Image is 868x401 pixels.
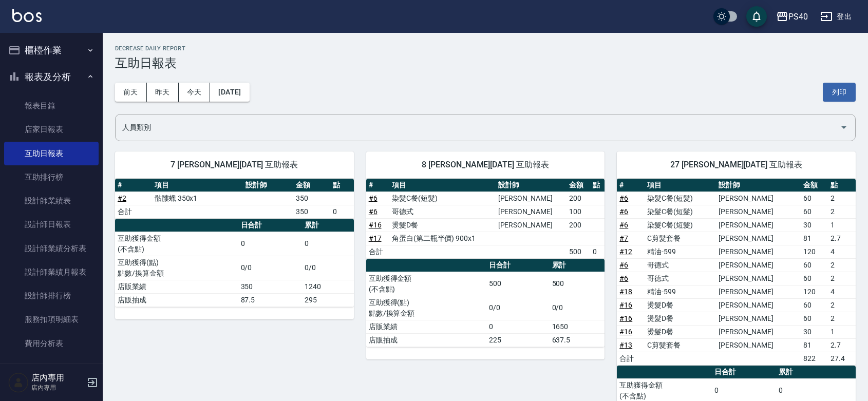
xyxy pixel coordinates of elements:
[772,6,812,27] button: PS40
[243,179,293,192] th: 設計師
[716,179,801,192] th: 設計師
[746,6,767,27] button: save
[590,179,605,192] th: 點
[486,333,549,347] td: 225
[550,272,605,296] td: 500
[828,325,856,338] td: 1
[4,260,99,284] a: 設計師業績月報表
[302,256,354,280] td: 0/0
[823,83,856,102] button: 列印
[4,64,99,90] button: 報表及分析
[716,298,801,312] td: [PERSON_NAME]
[619,328,632,336] a: #16
[4,359,99,386] button: 客戶管理
[4,165,99,189] a: 互助排行榜
[828,192,856,205] td: 2
[302,219,354,232] th: 累計
[619,314,632,322] a: #16
[645,325,716,338] td: 燙髮D餐
[590,245,605,258] td: 0
[115,293,238,307] td: 店販抽成
[120,119,836,137] input: 人員名稱
[645,272,716,285] td: 哥德式
[366,259,605,347] table: a dense table
[152,179,243,192] th: 項目
[828,285,856,298] td: 4
[828,245,856,258] td: 4
[330,179,353,192] th: 點
[486,320,549,333] td: 0
[716,325,801,338] td: [PERSON_NAME]
[31,373,84,383] h5: 店內專用
[716,218,801,232] td: [PERSON_NAME]
[617,179,856,366] table: a dense table
[115,256,238,280] td: 互助獲得(點) 點數/換算金額
[4,189,99,213] a: 設計師業績表
[567,245,590,258] td: 500
[115,83,147,102] button: 前天
[716,258,801,272] td: [PERSON_NAME]
[801,258,828,272] td: 60
[645,338,716,352] td: C剪髮套餐
[118,194,126,202] a: #2
[4,284,99,308] a: 設計師排行榜
[645,218,716,232] td: 染髮C餐(短髮)
[369,221,382,229] a: #16
[828,272,856,285] td: 2
[293,192,330,205] td: 350
[496,205,567,218] td: [PERSON_NAME]
[801,285,828,298] td: 120
[4,237,99,260] a: 設計師業績分析表
[645,312,716,325] td: 燙髮D餐
[115,56,856,70] h3: 互助日報表
[645,232,716,245] td: C剪髮套餐
[115,205,152,218] td: 合計
[619,341,632,349] a: #13
[776,366,856,379] th: 累計
[828,232,856,245] td: 2.7
[379,160,593,170] span: 8 [PERSON_NAME][DATE] 互助報表
[801,218,828,232] td: 30
[147,83,179,102] button: 昨天
[302,280,354,293] td: 1240
[330,205,353,218] td: 0
[366,179,605,259] table: a dense table
[828,205,856,218] td: 2
[389,232,496,245] td: 角蛋白(第二瓶半價) 900x1
[4,118,99,141] a: 店家日報表
[836,119,852,136] button: Open
[550,259,605,272] th: 累計
[486,272,549,296] td: 500
[302,293,354,307] td: 295
[115,219,354,307] table: a dense table
[716,285,801,298] td: [PERSON_NAME]
[567,179,590,192] th: 金額
[115,179,354,219] table: a dense table
[238,280,303,293] td: 350
[801,338,828,352] td: 81
[619,247,632,256] a: #12
[567,218,590,232] td: 200
[801,352,828,365] td: 822
[645,285,716,298] td: 精油-599
[567,192,590,205] td: 200
[496,179,567,192] th: 設計師
[801,325,828,338] td: 30
[619,274,628,282] a: #6
[179,83,211,102] button: 今天
[716,205,801,218] td: [PERSON_NAME]
[496,218,567,232] td: [PERSON_NAME]
[828,179,856,192] th: 點
[645,192,716,205] td: 染髮C餐(短髮)
[4,213,99,236] a: 設計師日報表
[238,232,303,256] td: 0
[645,258,716,272] td: 哥德式
[619,234,628,242] a: #7
[617,179,645,192] th: #
[801,192,828,205] td: 60
[115,280,238,293] td: 店販業績
[619,288,632,296] a: #18
[828,338,856,352] td: 2.7
[619,221,628,229] a: #6
[293,179,330,192] th: 金額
